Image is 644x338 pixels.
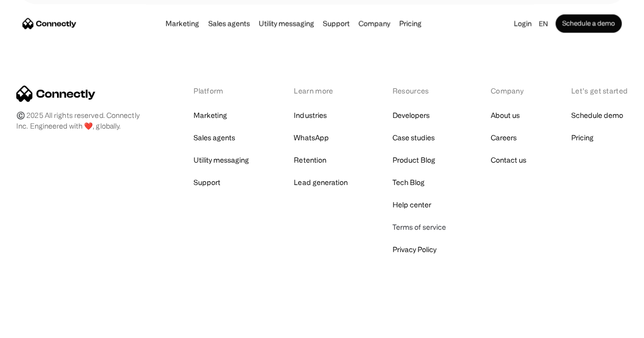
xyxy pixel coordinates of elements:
[393,242,436,257] a: Privacy Policy
[535,16,555,30] div: en
[294,175,347,190] a: Lead generation
[555,14,622,33] a: Schedule a demo
[355,16,393,30] div: Company
[193,131,235,145] a: Sales agents
[193,175,220,190] a: Support
[393,220,446,234] a: Terms of service
[539,16,548,30] div: en
[571,85,628,96] div: Let’s get started
[393,153,435,167] a: Product Blog
[511,16,535,30] a: Login
[491,85,526,96] div: Company
[10,319,61,334] aside: Language selected: English
[294,153,326,167] a: Retention
[294,108,326,122] a: Industries
[193,108,227,122] a: Marketing
[162,19,202,27] a: Marketing
[205,19,253,27] a: Sales agents
[320,19,353,27] a: Support
[193,85,249,96] div: Platform
[396,19,425,27] a: Pricing
[571,131,594,145] a: Pricing
[358,16,390,30] div: Company
[571,108,623,122] a: Schedule demo
[393,198,431,212] a: Help center
[256,19,317,27] a: Utility messaging
[294,85,347,96] div: Learn more
[22,16,76,31] a: home
[491,153,526,167] a: Contact us
[20,320,61,334] ul: Language list
[491,108,520,122] a: About us
[491,131,517,145] a: Careers
[193,153,249,167] a: Utility messaging
[393,108,430,122] a: Developers
[294,131,328,145] a: WhatsApp
[393,131,435,145] a: Case studies
[393,85,446,96] div: Resources
[393,175,425,190] a: Tech Blog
